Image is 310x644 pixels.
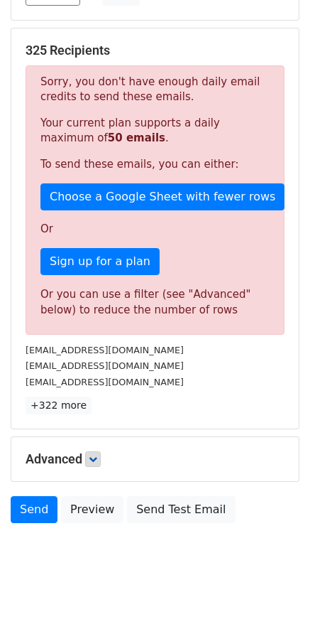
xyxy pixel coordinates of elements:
[11,496,57,523] a: Send
[40,183,284,210] a: Choose a Google Sheet with fewer rows
[127,496,235,523] a: Send Test Email
[239,576,310,644] iframe: Chat Widget
[26,451,284,467] h5: Advanced
[26,377,184,387] small: [EMAIL_ADDRESS][DOMAIN_NAME]
[40,286,270,318] div: Or you can use a filter (see "Advanced" below) to reduce the number of rows
[108,132,165,144] strong: 50 emails
[40,157,270,172] p: To send these emails, you can either:
[40,248,160,275] a: Sign up for a plan
[40,75,270,104] p: Sorry, you don't have enough daily email credits to send these emails.
[26,397,92,414] a: +322 more
[40,222,270,237] p: Or
[61,496,123,523] a: Preview
[40,116,270,146] p: Your current plan supports a daily maximum of .
[26,345,184,355] small: [EMAIL_ADDRESS][DOMAIN_NAME]
[26,360,184,371] small: [EMAIL_ADDRESS][DOMAIN_NAME]
[26,43,284,58] h5: 325 Recipients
